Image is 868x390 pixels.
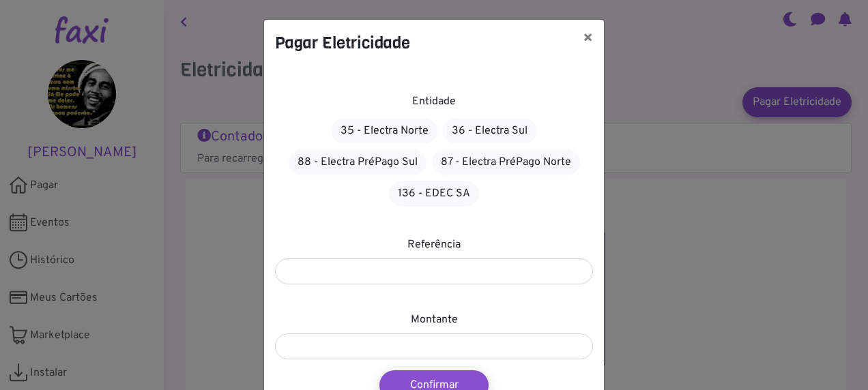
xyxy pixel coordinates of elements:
label: Referência [407,237,461,253]
label: Entidade [412,93,456,110]
a: 88 - Electra PréPago Sul [289,149,426,175]
a: 36 - Electra Sul [443,118,536,144]
label: Montante [411,312,458,328]
button: × [572,20,604,58]
a: 35 - Electra Norte [332,118,437,144]
a: 136 - EDEC SA [389,181,479,207]
a: 87 - Electra PréPago Norte [432,149,580,175]
h4: Pagar Eletricidade [275,31,410,55]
